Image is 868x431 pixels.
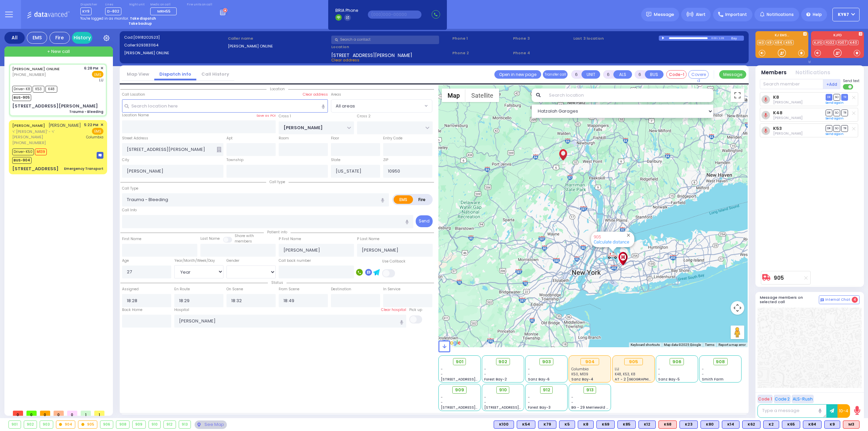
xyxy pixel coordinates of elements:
[442,89,466,102] button: Show street map
[416,215,433,227] button: Send
[672,358,682,365] span: 906
[84,66,98,71] span: 6:28 PM
[12,72,46,77] span: [PHONE_NUMBER]
[484,367,486,372] span: -
[122,71,154,77] a: Map View
[773,131,803,136] span: Hershel Lowy
[264,230,291,235] span: Patient info
[528,377,550,382] span: Sanz Bay-6
[86,135,103,140] span: Columbia
[638,420,656,429] div: BLS
[528,367,530,372] span: -
[586,387,594,393] span: 913
[133,421,145,428] div: 909
[441,377,505,382] span: [STREET_ADDRESS][PERSON_NAME]
[94,411,104,416] span: 1
[499,387,507,393] span: 910
[440,338,462,347] a: Open this area in Google Maps (opens a new window)
[100,65,103,71] span: ✕
[12,149,34,155] span: Driver-K50
[54,411,64,416] span: 0
[122,99,328,112] input: Search location here
[381,307,406,313] label: Clear hospital
[841,110,848,116] span: TR
[45,86,57,93] span: K48
[226,258,239,263] label: Gender
[97,152,103,159] img: message-box.svg
[124,50,225,56] label: [PERSON_NAME] ONLINE
[543,70,568,79] button: Transfer call
[494,70,541,79] a: Open in new page
[357,236,379,242] label: P Last Name
[279,136,289,141] label: Room
[174,315,407,328] input: Search hospital
[157,8,171,14] span: MRH55
[331,100,423,112] span: All areas
[833,125,840,132] span: SO
[571,395,573,400] span: -
[725,12,747,18] span: Important
[654,11,674,18] span: Message
[268,280,287,285] span: Status
[122,208,137,213] label: Call Info
[100,122,103,128] span: ✕
[124,42,225,48] label: Caller:
[580,358,599,366] div: 904
[441,367,443,372] span: -
[452,36,511,41] span: Phone 1
[228,43,329,49] label: [PERSON_NAME] ONLINE
[645,70,664,79] button: BUS
[441,395,443,400] span: -
[774,275,784,280] a: 905
[12,66,60,72] a: [PERSON_NAME] ONLINE
[336,103,355,110] span: All areas
[441,405,505,410] span: [STREET_ADDRESS][PERSON_NAME]
[757,395,773,403] button: Code 1
[843,78,860,83] span: Send text
[792,395,814,403] button: ALS-Rush
[413,195,432,204] label: Fire
[92,128,103,135] span: EMS
[133,35,160,40] span: [0918202523]
[613,70,632,79] button: ALS
[819,295,860,304] button: Internal Chat 4
[702,367,704,372] span: -
[824,40,836,45] a: FD32
[711,34,717,42] div: 0:00
[722,420,739,429] div: K14
[833,110,840,116] span: SO
[826,94,832,100] span: DR
[836,40,848,45] a: FD07
[543,387,550,393] span: 912
[849,40,859,45] a: K40
[226,287,243,292] label: On Scene
[658,377,680,382] span: Sanz Bay-5
[763,420,779,429] div: K2
[174,287,190,292] label: En Route
[841,94,848,100] span: TR
[9,421,21,428] div: 901
[441,400,443,405] span: -
[826,125,832,132] span: DR
[658,420,677,429] div: ALS
[517,420,535,429] div: BLS
[559,420,575,429] div: BLS
[12,86,32,93] span: Driver-K8
[617,420,636,429] div: BLS
[174,307,189,313] label: Hospital
[187,3,212,7] label: Fire units on call
[773,100,803,105] span: Moshe Greenfeld
[702,377,724,382] span: Smith Farm
[279,114,291,119] label: Cross 1
[615,367,619,372] span: LIJ
[331,36,439,44] input: Search a contact
[72,32,92,44] a: History
[571,400,573,405] span: -
[174,258,223,263] div: Year/Month/Week/Day
[813,12,822,18] span: Help
[742,420,761,429] div: BLS
[731,326,744,339] button: Drag Pegman onto the map to open Street View
[658,367,660,372] span: -
[782,420,800,429] div: K65
[484,400,486,405] span: -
